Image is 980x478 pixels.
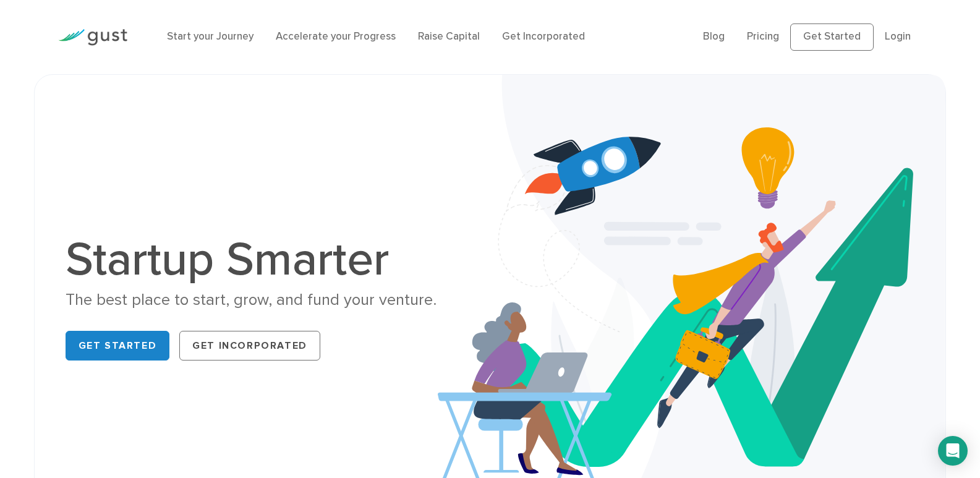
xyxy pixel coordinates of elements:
[703,30,725,43] a: Blog
[179,331,320,361] a: Get Incorporated
[418,30,480,43] a: Raise Capital
[66,289,481,311] div: The best place to start, grow, and fund your venture.
[66,236,481,283] h1: Startup Smarter
[167,30,254,43] a: Start your Journey
[790,23,874,51] a: Get Started
[502,30,585,43] a: Get Incorporated
[66,331,170,361] a: Get Started
[885,30,911,43] a: Login
[747,30,779,43] a: Pricing
[58,29,127,46] img: Gust Logo
[276,30,396,43] a: Accelerate your Progress
[918,419,980,478] iframe: Chat Widget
